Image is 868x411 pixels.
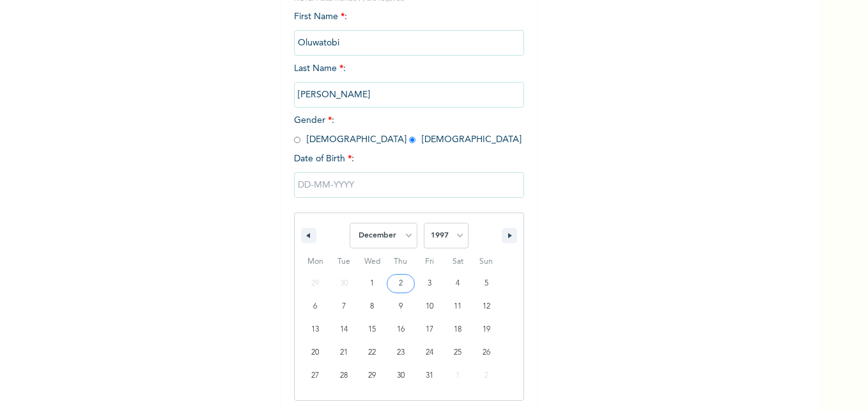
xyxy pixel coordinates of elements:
span: Wed [358,252,387,272]
span: 17 [426,318,433,341]
span: Sun [472,252,500,272]
button: 18 [444,318,472,341]
span: 9 [399,295,403,318]
span: 22 [368,341,376,364]
button: 8 [358,295,387,318]
button: 6 [301,295,330,318]
span: 16 [397,318,405,341]
span: Thu [387,252,415,272]
span: 13 [311,318,319,341]
span: 15 [368,318,376,341]
button: 7 [330,295,359,318]
span: 26 [483,341,490,364]
span: 29 [368,364,376,387]
span: 30 [397,364,405,387]
button: 29 [358,364,387,387]
span: Fri [415,252,444,272]
button: 12 [472,295,500,318]
span: 12 [483,295,490,318]
span: 28 [340,364,348,387]
button: 24 [415,341,444,364]
span: Date of Birth : [294,152,354,166]
button: 26 [472,341,500,364]
button: 4 [444,272,472,295]
span: 19 [483,318,490,341]
span: Tue [330,252,359,272]
span: 20 [311,341,319,364]
span: 10 [426,295,433,318]
button: 1 [358,272,387,295]
span: First Name : [294,12,524,47]
input: Enter your first name [294,30,524,56]
span: 24 [426,341,433,364]
input: DD-MM-YYYY [294,172,524,198]
span: 1 [370,272,374,295]
button: 20 [301,341,330,364]
button: 28 [330,364,359,387]
span: 8 [370,295,374,318]
button: 11 [444,295,472,318]
span: Mon [301,252,330,272]
span: Sat [444,252,472,272]
button: 3 [415,272,444,295]
span: 2 [399,272,403,295]
button: 25 [444,341,472,364]
span: 5 [484,272,488,295]
button: 31 [415,364,444,387]
button: 21 [330,341,359,364]
span: 14 [340,318,348,341]
input: Enter your last name [294,82,524,108]
button: 16 [387,318,415,341]
button: 9 [387,295,415,318]
span: 11 [454,295,461,318]
button: 19 [472,318,500,341]
button: 10 [415,295,444,318]
span: 23 [397,341,405,364]
span: 25 [454,341,461,364]
button: 23 [387,341,415,364]
span: 4 [456,272,460,295]
span: 21 [340,341,348,364]
button: 15 [358,318,387,341]
span: 18 [454,318,461,341]
button: 17 [415,318,444,341]
button: 5 [472,272,500,295]
button: 22 [358,341,387,364]
button: 2 [387,272,415,295]
button: 27 [301,364,330,387]
span: Last Name : [294,64,524,99]
span: Gender : [DEMOGRAPHIC_DATA] [DEMOGRAPHIC_DATA] [294,116,522,144]
span: 27 [311,364,319,387]
span: 6 [313,295,317,318]
button: 14 [330,318,359,341]
span: 31 [426,364,433,387]
span: 7 [342,295,346,318]
button: 13 [301,318,330,341]
button: 30 [387,364,415,387]
span: 3 [428,272,431,295]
